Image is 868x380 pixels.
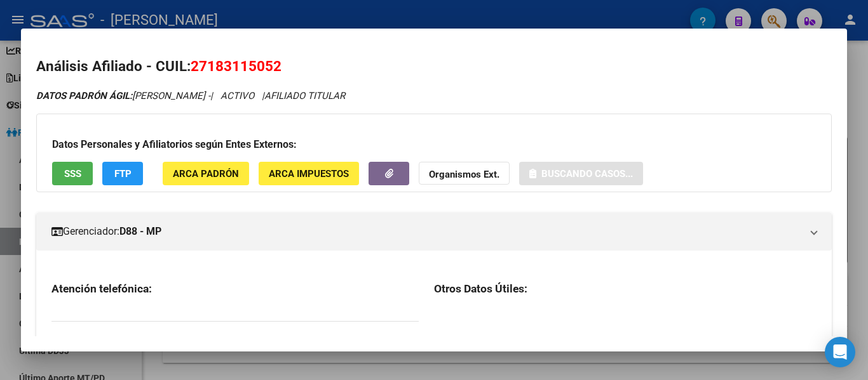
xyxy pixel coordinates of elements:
span: ARCA Impuestos [269,168,349,180]
button: Buscando casos... [519,162,643,185]
span: SSS [64,168,81,180]
span: FTP [114,168,132,180]
mat-panel-title: Gerenciador: [51,224,801,239]
strong: Organismos Ext. [429,169,499,180]
span: [PERSON_NAME] - [36,90,210,102]
h3: Atención telefónica: [51,282,419,296]
div: Open Intercom Messenger [825,337,855,367]
strong: DATOS PADRÓN ÁGIL: [36,90,132,102]
span: ARCA Padrón [173,168,239,180]
button: SSS [52,162,93,185]
button: Organismos Ext. [419,162,510,185]
i: | ACTIVO | [36,90,345,102]
button: FTP [102,162,143,185]
span: AFILIADO TITULAR [264,90,345,102]
h3: Otros Datos Útiles: [434,282,817,296]
span: 27183115052 [191,58,281,74]
strong: D88 - MP [119,224,161,239]
h3: Datos Personales y Afiliatorios según Entes Externos: [52,137,816,152]
button: ARCA Impuestos [259,162,359,185]
h2: Análisis Afiliado - CUIL: [36,56,832,77]
span: Buscando casos... [541,168,633,180]
button: ARCA Padrón [163,162,249,185]
mat-expansion-panel-header: Gerenciador:D88 - MP [36,213,832,251]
